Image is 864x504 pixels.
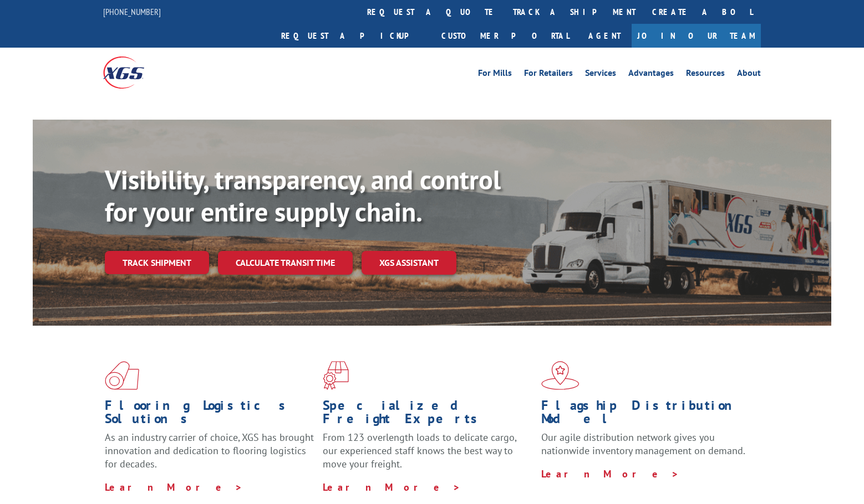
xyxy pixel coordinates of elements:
[273,24,433,48] a: Request a pickup
[323,399,532,431] h1: Specialized Freight Experts
[218,251,353,275] a: Calculate transit time
[524,69,573,81] a: For Retailers
[628,69,674,81] a: Advantages
[362,251,456,275] a: XGS ASSISTANT
[105,399,314,431] h1: Flooring Logistics Solutions
[541,431,745,457] span: Our agile distribution network gives you nationwide inventory management on demand.
[433,24,577,48] a: Customer Portal
[105,431,314,470] span: As an industry carrier of choice, XGS has brought innovation and dedication to flooring logistics...
[686,69,725,81] a: Resources
[541,467,679,480] a: Learn More >
[323,431,532,480] p: From 123 overlength loads to delicate cargo, our experienced staff knows the best way to move you...
[541,361,580,390] img: xgs-icon-flagship-distribution-model-red
[632,24,761,48] a: Join Our Team
[105,481,243,493] a: Learn More >
[323,481,461,493] a: Learn More >
[103,6,161,17] a: [PHONE_NUMBER]
[541,399,751,431] h1: Flagship Distribution Model
[323,361,349,390] img: xgs-icon-focused-on-flooring-red
[577,24,632,48] a: Agent
[105,251,209,274] a: Track shipment
[737,69,761,81] a: About
[585,69,616,81] a: Services
[105,162,501,229] b: Visibility, transparency, and control for your entire supply chain.
[105,361,139,390] img: xgs-icon-total-supply-chain-intelligence-red
[478,69,512,81] a: For Mills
